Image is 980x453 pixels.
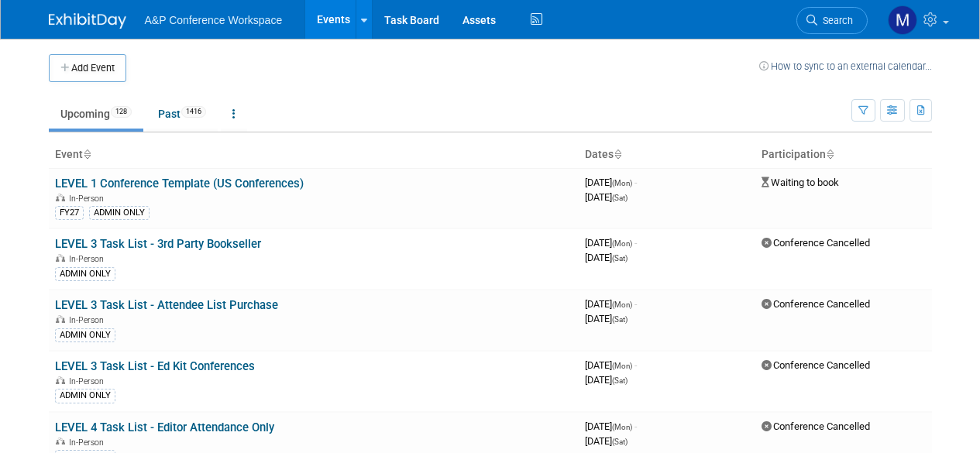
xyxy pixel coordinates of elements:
a: LEVEL 3 Task List - Attendee List Purchase [55,298,278,312]
a: Upcoming128 [49,99,143,129]
th: Event [49,142,579,168]
th: Participation [755,142,932,168]
span: In-Person [69,315,108,325]
span: In-Person [69,194,108,204]
span: (Mon) [612,423,632,431]
span: Conference Cancelled [762,420,870,432]
img: In-Person Event [56,194,65,201]
span: - [634,420,637,432]
button: Add Event [49,54,126,82]
a: How to sync to an external calendar... [759,60,932,72]
span: (Sat) [612,315,628,324]
span: [DATE] [585,177,637,188]
span: [DATE] [585,298,637,310]
span: In-Person [69,254,108,264]
span: In-Person [69,438,108,448]
span: [DATE] [585,374,628,386]
div: ADMIN ONLY [55,267,115,281]
span: Waiting to book [762,177,839,188]
span: - [634,237,637,249]
span: Conference Cancelled [762,359,870,371]
a: LEVEL 4 Task List - Editor Attendance Only [55,420,274,434]
img: In-Person Event [56,376,65,384]
img: In-Person Event [56,254,65,262]
span: [DATE] [585,191,628,203]
a: LEVEL 3 Task List - 3rd Party Bookseller [55,237,261,251]
span: - [634,177,637,188]
span: (Mon) [612,362,632,370]
a: Sort by Event Name [83,148,91,160]
a: Sort by Participation Type [826,148,834,160]
div: ADMIN ONLY [89,206,150,220]
span: (Sat) [612,438,628,446]
span: (Mon) [612,300,632,309]
span: (Mon) [612,179,632,187]
span: A&P Conference Workspace [145,14,283,26]
a: LEVEL 3 Task List - Ed Kit Conferences [55,359,255,373]
span: - [634,359,637,371]
a: LEVEL 1 Conference Template (US Conferences) [55,177,304,190]
a: Past1416 [146,99,218,129]
img: ExhibitDay [49,13,126,29]
span: [DATE] [585,359,637,371]
img: In-Person Event [56,438,65,445]
span: Search [817,15,853,26]
img: Mark Strong [888,5,917,35]
span: Conference Cancelled [762,298,870,310]
span: (Sat) [612,194,628,202]
span: In-Person [69,376,108,386]
span: [DATE] [585,435,628,447]
span: 128 [111,106,132,118]
span: (Sat) [612,376,628,385]
div: ADMIN ONLY [55,328,115,342]
a: Search [796,7,868,34]
div: ADMIN ONLY [55,389,115,403]
span: (Mon) [612,239,632,248]
span: 1416 [181,106,206,118]
span: (Sat) [612,254,628,263]
span: [DATE] [585,237,637,249]
span: [DATE] [585,420,637,432]
span: [DATE] [585,252,628,263]
span: - [634,298,637,310]
div: FY27 [55,206,84,220]
span: [DATE] [585,313,628,324]
a: Sort by Start Date [614,148,621,160]
th: Dates [579,142,755,168]
img: In-Person Event [56,315,65,323]
span: Conference Cancelled [762,237,870,249]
